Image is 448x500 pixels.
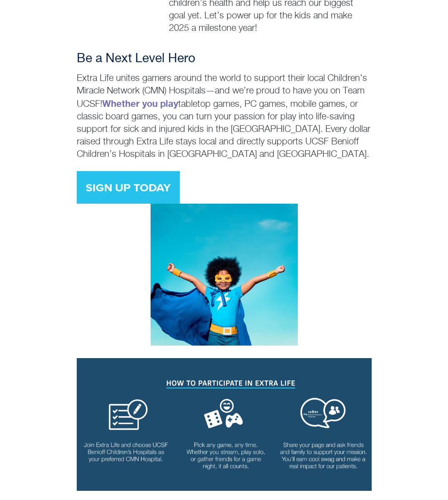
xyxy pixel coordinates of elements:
[77,51,372,66] h3: Be a Next Level Hero
[77,72,372,161] p: Extra Life unites gamers around the world to support their local Children's Miracle Network (CMN)...
[77,358,372,491] img: How to participate in extra life
[102,98,178,109] a: Whether you play
[151,204,298,346] img: Be a hero for our kids
[77,171,180,204] img: Sign up for Extra Life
